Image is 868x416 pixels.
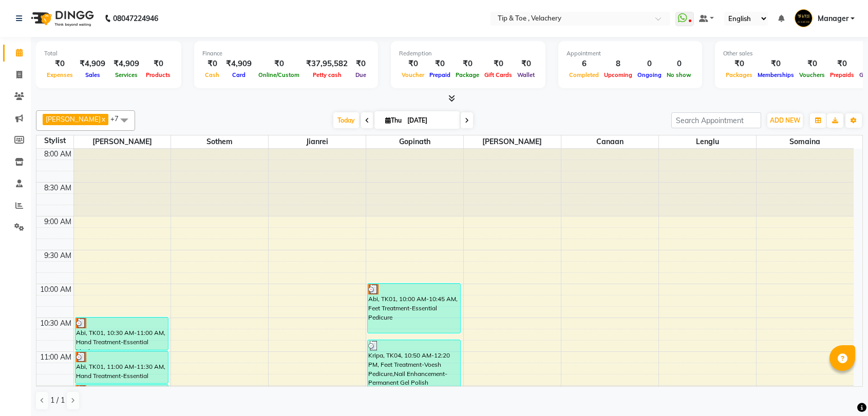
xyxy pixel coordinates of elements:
div: 11:00 AM [38,352,73,363]
div: 0 [635,58,664,70]
span: [PERSON_NAME] [74,135,171,148]
span: Lenglu [659,135,756,148]
span: 1 / 1 [50,395,65,406]
span: [PERSON_NAME] [46,115,101,123]
span: [PERSON_NAME] [464,135,561,148]
div: 8:00 AM [42,149,73,160]
img: logo [26,4,97,33]
span: Prepaid [427,71,453,78]
div: ₹0 [352,58,370,70]
div: ₹0 [827,58,857,70]
span: Canaan [561,135,658,148]
span: Card [230,71,248,78]
div: ₹0 [482,58,515,70]
div: Stylist [36,135,73,146]
span: Gift Cards [482,71,515,78]
span: Prepaids [827,71,857,78]
div: ₹0 [256,58,302,70]
div: ₹4,909 [76,58,109,70]
span: Packages [723,71,755,78]
div: Abi, TK01, 11:00 AM-11:30 AM, Hand Treatment-Essential Manicure [76,351,168,383]
span: Somaina [757,135,854,148]
div: ₹0 [143,58,173,70]
div: 9:00 AM [42,216,73,227]
iframe: chat widget [825,375,858,406]
div: Finance [202,49,370,58]
span: Products [143,71,173,78]
a: x [101,115,105,123]
span: Today [333,112,359,128]
div: 11:30 AM [38,386,73,397]
div: ₹0 [399,58,427,70]
span: Cash [202,71,222,78]
div: Redemption [399,49,537,58]
span: Due [353,71,369,78]
span: Online/Custom [256,71,302,78]
div: 0 [664,58,694,70]
span: Gopinath [366,135,463,148]
input: Search Appointment [671,112,761,128]
span: Vouchers [797,71,827,78]
div: Total [44,49,173,58]
span: Voucher [399,71,427,78]
span: Sothem [171,135,268,148]
div: Abi, TK01, 10:00 AM-10:45 AM, Feet Treatment-Essential Pedicure [368,284,460,333]
div: ₹0 [797,58,827,70]
span: ADD NEW [770,116,800,124]
div: 9:30 AM [42,250,73,261]
span: Wallet [515,71,537,78]
div: ₹0 [515,58,537,70]
span: Ongoing [635,71,664,78]
div: 8 [601,58,635,70]
button: ADD NEW [767,113,803,128]
div: 10:00 AM [38,284,73,295]
div: ₹37,95,582 [302,58,352,70]
input: 2025-09-04 [404,113,456,128]
div: ₹0 [202,58,222,70]
div: 6 [567,58,601,70]
span: Completed [567,71,601,78]
div: ₹0 [453,58,482,70]
div: ₹0 [427,58,453,70]
div: Appointment [567,49,694,58]
span: Upcoming [601,71,635,78]
div: ₹0 [755,58,797,70]
div: ₹0 [44,58,76,70]
span: No show [664,71,694,78]
span: Memberships [755,71,797,78]
span: Petty cash [310,71,344,78]
div: ₹0 [723,58,755,70]
span: +7 [110,114,126,123]
span: Expenses [44,71,76,78]
img: Manager [795,9,813,27]
b: 08047224946 [113,4,158,33]
div: Abi, TK01, 10:30 AM-11:00 AM, Hand Treatment-Essential Manicure [76,318,168,350]
span: Services [112,71,140,78]
div: 8:30 AM [42,183,73,193]
span: Package [453,71,482,78]
div: ₹4,909 [109,58,143,70]
span: Jianrei [269,135,366,148]
span: Manager [818,13,848,24]
div: ₹4,909 [222,58,256,70]
span: Thu [383,116,404,124]
div: 10:30 AM [38,318,73,329]
span: Sales [83,71,103,78]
